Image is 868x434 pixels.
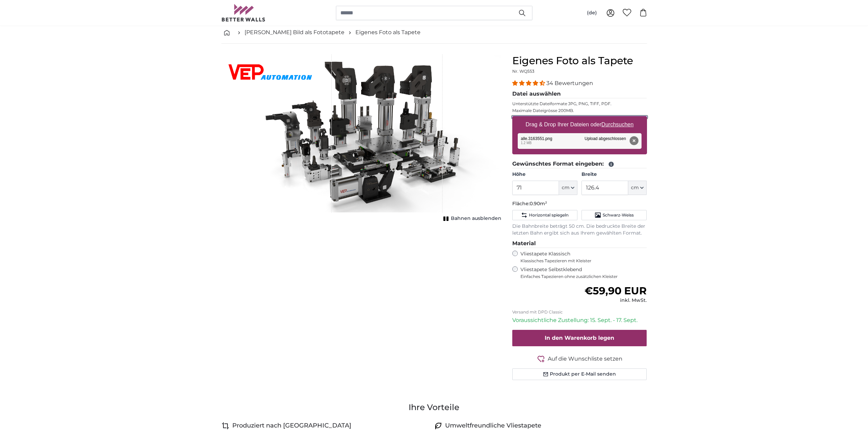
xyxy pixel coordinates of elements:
button: (de) [582,7,602,19]
span: cm [631,184,639,191]
span: Einfaches Tapezieren ohne zusätzlichen Kleister [520,274,647,279]
label: Vliestapete Selbstklebend [520,266,647,279]
h4: Umweltfreundliche Vliestapete [445,421,541,431]
h3: Ihre Vorteile [221,402,647,413]
img: Betterwalls [221,4,266,22]
label: Höhe [512,171,577,178]
p: Die Bahnbreite beträgt 50 cm. Die bedruckte Breite der letzten Bahn ergibt sich aus Ihrem gewählt... [512,223,647,237]
span: In den Warenkorb legen [545,335,614,341]
button: cm [628,181,647,195]
p: Maximale Dateigrösse 200MB. [512,108,647,113]
span: 0.90m² [530,200,547,207]
button: In den Warenkorb legen [512,330,647,346]
legend: Datei auswählen [512,90,647,98]
label: Breite [582,171,647,178]
a: [PERSON_NAME] Bild als Fototapete [245,28,344,37]
span: cm [562,184,570,191]
button: cm [559,181,577,195]
button: Auf die Wunschliste setzen [512,354,647,363]
div: inkl. MwSt. [585,297,647,304]
u: Durchsuchen [601,122,633,127]
button: Produkt per E-Mail senden [512,368,647,380]
a: Eigenes Foto als Tapete [355,28,421,37]
p: Voraussichtliche Zustellung: 15. Sept. - 17. Sept. [512,316,647,324]
span: Bahnen ausblenden [451,215,501,222]
span: Auf die Wunschliste setzen [548,355,622,363]
button: Bahnen ausblenden [441,214,501,223]
span: Schwarz-Weiss [603,212,634,218]
nav: breadcrumbs [221,22,647,44]
h4: Produziert nach [GEOGRAPHIC_DATA] [232,421,351,431]
p: Fläche: [512,200,647,207]
legend: Gewünschtes Format eingeben: [512,160,647,168]
span: €59,90 EUR [585,284,647,297]
label: Vliestapete Klassisch [520,251,641,264]
span: 34 Bewertungen [546,80,593,86]
label: Drag & Drop Ihrer Dateien oder [523,118,636,131]
span: 4.32 stars [512,80,546,86]
button: Horizontal spiegeln [512,210,577,220]
legend: Material [512,239,647,248]
span: Klassisches Tapezieren mit Kleister [520,258,641,264]
span: Horizontal spiegeln [529,212,569,218]
span: Nr. WQ553 [512,69,534,74]
div: 1 of 1 [221,55,501,223]
button: Schwarz-Weiss [582,210,647,220]
h1: Eigenes Foto als Tapete [512,55,647,67]
p: Versand mit DPD Classic [512,309,647,315]
p: Unterstützte Dateiformate JPG, PNG, TIFF, PDF. [512,101,647,107]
